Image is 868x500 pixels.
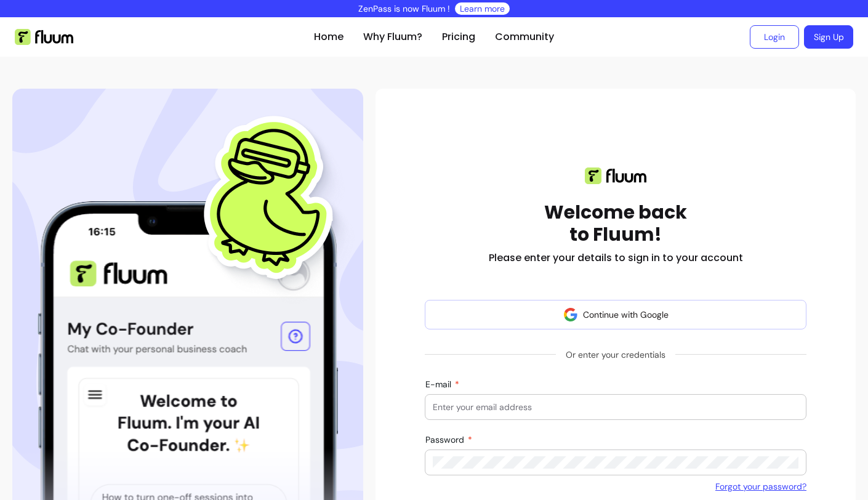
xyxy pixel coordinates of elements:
img: avatar [563,307,578,322]
h1: Welcome back to Fluum! [544,201,687,246]
p: ZenPass is now Fluum ! [358,2,450,15]
input: Password [433,456,798,469]
h2: Please enter your details to sign in to your account [489,251,743,265]
a: Login [750,25,799,49]
input: E-mail [433,401,798,413]
span: E-mail [425,379,454,390]
a: Home [314,30,344,44]
img: Fluum Logo [15,29,73,45]
button: Continue with Google [425,300,806,329]
span: Or enter your credentials [556,344,675,366]
a: Community [495,30,554,44]
img: Fluum logo [585,167,646,184]
a: Why Fluum? [363,30,422,44]
a: Forgot your password? [715,480,806,493]
a: Sign Up [804,25,853,49]
a: Pricing [442,30,475,44]
span: Password [425,434,467,445]
a: Learn more [460,2,505,15]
